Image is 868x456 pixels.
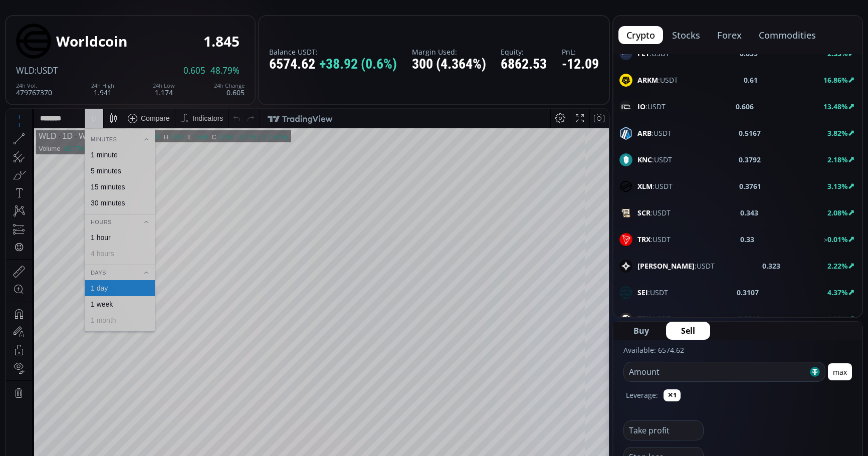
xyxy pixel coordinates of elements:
div: Worldcoin [56,34,127,49]
b: 0.5167 [739,128,761,138]
span: +38.92 (0.6%) [319,57,397,72]
b: XLM [637,181,653,191]
div: +0.275 (+17.50%) [230,25,282,32]
div: 15 minutes [85,74,119,82]
b: 2.08% [827,208,848,217]
b: ARB [637,128,652,138]
button: Sell [666,322,710,340]
label: Available: 6574.62 [623,345,684,355]
b: 2.18% [827,155,848,164]
button: max [828,363,852,380]
b: 13.48% [823,102,848,111]
div: 1.570 [138,25,155,32]
div: 1.845 [203,34,240,49]
span: :USDT [637,181,673,191]
b: SEI [637,288,648,297]
div: 30 minutes [85,90,119,98]
span: Buy [633,325,649,337]
span: :USDT [637,207,671,218]
div: 24h Change [214,83,245,89]
div: Volume [33,36,54,44]
div: 1m [82,403,91,411]
div: auto [584,403,597,411]
div: 4 hours [85,141,108,149]
b: 0.2819 [738,314,760,324]
div: 1.174 [153,83,175,96]
div: 5 minutes [85,58,115,66]
button: commodities [751,26,824,44]
div:  [9,134,17,143]
label: PnL: [562,48,599,56]
div: 1 day [85,175,102,183]
button: Buy [618,322,664,340]
div: 300 (4.364%) [412,57,486,72]
b: 0.61 [744,75,758,85]
b: [PERSON_NAME] [637,261,695,271]
div: log [567,403,577,411]
label: Balance USDT: [269,48,397,56]
span: :USDT [637,261,715,271]
div: 3m [65,403,75,411]
div: 1 hour [85,125,105,133]
div: Indicators [187,6,218,14]
div: 1 month [85,207,110,215]
b: 0.3107 [737,287,759,298]
div: C [205,25,210,32]
span: :USDT [637,75,678,85]
div: 1D [51,23,67,32]
div: 1.941 [163,25,179,32]
div: 479767370 [16,83,52,96]
button: forex [709,26,750,44]
div: Go to [134,397,150,416]
span: Sell [681,325,695,337]
label: Margin Used: [412,48,486,56]
span: :USDT [35,65,58,76]
button: ✕1 [664,389,681,401]
b: ARKM [637,75,658,85]
span: > [824,236,827,244]
div: 6574.62 [269,57,397,72]
span: :USDT [637,314,671,324]
span: 0.605 [183,66,205,75]
div: 24h Low [153,83,175,89]
div: Compare [135,6,164,14]
span: :USDT [637,101,666,112]
span: :USDT [637,128,672,138]
span: :USDT [637,234,671,245]
span: WLD [16,65,35,76]
b: 1.08% [827,314,848,324]
button: crypto [618,26,663,44]
label: Equity: [501,48,547,56]
span: :USDT [637,154,672,165]
b: 4.37% [827,288,848,297]
b: 3.13% [827,181,848,191]
b: 0.3761 [739,181,761,191]
div: 1.566 [186,25,203,32]
div: 1 minute [85,42,112,50]
div: 1.941 [91,83,114,96]
label: Leverage: [626,390,658,400]
div: -12.09 [562,57,599,72]
b: 16.86% [823,75,848,85]
b: SCR [637,208,650,217]
div: Days [79,158,149,169]
div: 1.846 [211,25,228,32]
div: Hide Drawings Toolbar [23,374,28,387]
div: D [85,6,90,14]
div: 5d [99,403,107,411]
div: 24h High [91,83,114,89]
b: 0.323 [762,261,780,271]
b: 0.01% [827,235,848,244]
b: 0.3792 [739,154,761,165]
b: 0.33 [740,234,754,245]
div: 6862.53 [501,57,547,72]
button: stocks [664,26,708,44]
b: KNC [637,155,652,164]
div: 24h Vol. [16,83,52,89]
div: 1d [113,403,121,411]
div: WLD [33,23,51,32]
b: 0.606 [736,101,754,112]
div: 86.774M [58,36,84,44]
b: 3.82% [827,128,848,138]
div: 5y [36,403,44,411]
